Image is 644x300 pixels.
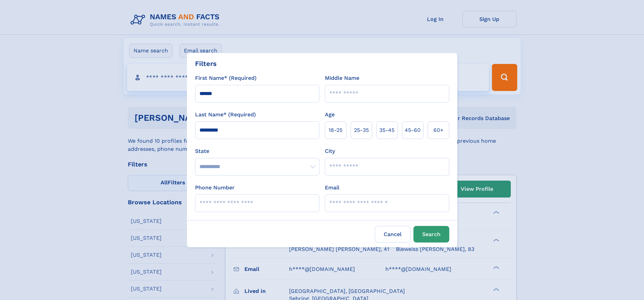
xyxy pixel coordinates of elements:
label: State [195,147,319,155]
label: First Name* (Required) [195,74,257,82]
label: Age [325,111,335,119]
label: Email [325,184,339,192]
span: 35‑45 [379,126,395,134]
label: Phone Number [195,184,235,192]
div: Filters [195,59,217,69]
label: Last Name* (Required) [195,111,256,119]
button: Search [413,226,449,243]
span: 60+ [433,126,444,134]
label: Cancel [375,226,411,243]
span: 45‑60 [405,126,421,134]
span: 25‑35 [354,126,369,134]
span: 18‑25 [329,126,342,134]
label: Middle Name [325,74,359,82]
label: City [325,147,335,155]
